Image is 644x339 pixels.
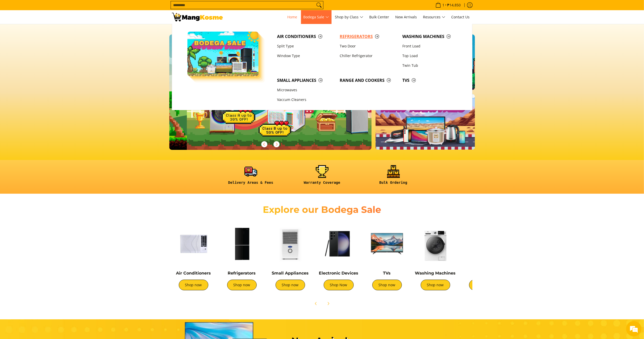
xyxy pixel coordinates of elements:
[315,1,323,9] button: Search
[271,139,282,150] button: Next
[227,280,257,290] a: Shop now
[218,165,284,189] a: <h6><strong>Delivery Areas & Fees</strong></h6>
[400,61,462,70] a: Twin Tub
[423,14,445,20] span: Resources
[415,271,456,276] a: Washing Machines
[337,32,400,41] a: Refrigerators
[462,222,505,265] img: Cookers
[395,15,417,19] span: New Arrivals
[285,10,300,24] a: Home
[372,280,402,290] a: Shop now
[277,33,335,40] span: Air Conditioners
[400,32,462,41] a: Washing Machines
[172,13,223,21] img: Mang Kosme: Your Home Appliances Warehouse Sale Partner!
[367,10,392,24] a: Bulk Center
[287,15,297,19] span: Home
[333,10,366,24] a: Shop by Class
[275,75,337,85] a: Small Appliances
[269,222,312,265] img: Small Appliances
[276,280,305,290] a: Shop now
[289,165,355,189] a: <h6><strong>Warranty Coverage</strong></h6>
[228,10,472,24] nav: Main Menu
[360,165,427,189] a: <h6><strong>Bulk Ordering</strong></h6>
[340,77,397,84] span: Range and Cookers
[449,10,472,24] a: Contact Us
[337,75,400,85] a: Range and Cookers
[340,33,397,40] span: Refrigerators
[275,32,337,41] a: Air Conditioners
[248,204,396,215] h2: Explore our Bodega Sale
[393,10,420,24] a: New Arrivals
[228,271,256,276] a: Refrigerators
[30,64,70,116] span: We're online!
[402,77,460,84] span: TVs
[179,280,208,290] a: Shop now
[414,222,457,265] img: Washing Machines
[304,14,329,20] span: Bodega Sale
[369,15,389,19] span: Bulk Center
[400,75,462,85] a: TVs
[275,51,337,61] a: Window Type
[319,271,358,276] a: Electronic Devices
[400,51,462,61] a: Top Load
[451,15,470,19] span: Contact Us
[447,3,462,7] span: ₱14,850
[275,95,337,105] a: Vaccum Cleaners
[310,298,322,309] button: Previous
[277,77,335,84] span: Small Appliances
[84,3,96,15] div: Minimize live chat window
[323,298,334,309] button: Next
[365,222,409,265] img: TVs
[383,271,391,276] a: TVs
[301,10,332,24] a: Bodega Sale
[26,29,86,35] div: Chat with us now
[272,271,309,276] a: Small Appliances
[220,222,264,265] img: Refrigerators
[337,41,400,51] a: Two Door
[172,222,215,265] img: Air Conditioners
[275,41,337,51] a: Split Type
[187,32,259,76] img: Bodega Sale
[275,85,337,95] a: Microwaves
[402,33,460,40] span: Washing Machines
[421,280,450,290] a: Shop now
[421,10,448,24] a: Resources
[469,280,499,290] a: Shop now
[317,222,360,265] img: Electronic Devices
[335,14,363,20] span: Shop by Class
[324,280,354,290] a: Shop Now
[3,139,97,157] textarea: Type your message and hit 'Enter'
[376,94,475,150] img: NEW_ARRIVAL.webp
[442,3,445,7] span: 1
[259,139,270,150] button: Previous
[337,51,400,61] a: Chiller Refrigerator
[434,2,462,8] span: •
[176,271,211,276] a: Air Conditioners
[400,41,462,51] a: Front Load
